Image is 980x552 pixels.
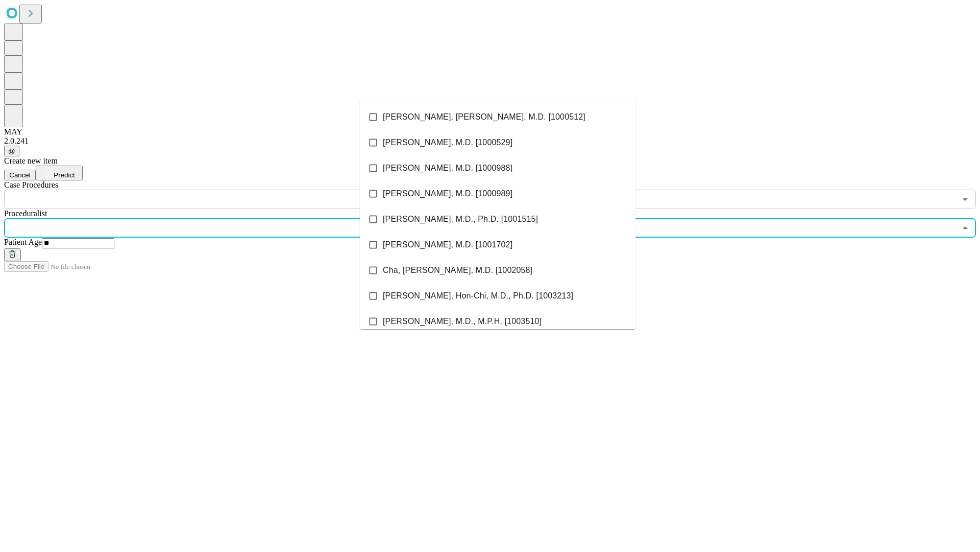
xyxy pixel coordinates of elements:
[4,156,58,165] span: Create new item
[383,136,512,149] span: [PERSON_NAME], M.D. [1000529]
[4,146,19,156] button: @
[4,238,42,246] span: Patient Age
[4,127,976,136] div: MAY
[383,162,512,174] span: [PERSON_NAME], M.D. [1000988]
[383,188,512,200] span: [PERSON_NAME], M.D. [1000989]
[8,147,15,155] span: @
[383,111,585,123] span: [PERSON_NAME], [PERSON_NAME], M.D. [1000512]
[383,290,573,302] span: [PERSON_NAME], Hon-Chi, M.D., Ph.D. [1003213]
[383,264,532,277] span: Cha, [PERSON_NAME], M.D. [1002058]
[4,180,58,189] span: Scheduled Procedure
[958,192,972,206] button: Open
[958,221,972,235] button: Close
[4,170,36,180] button: Cancel
[36,166,83,180] button: Predict
[4,209,47,218] span: Proceduralist
[383,239,512,251] span: [PERSON_NAME], M.D. [1001702]
[4,136,976,146] div: 2.0.241
[383,213,538,225] span: [PERSON_NAME], M.D., Ph.D. [1001515]
[9,171,31,179] span: Cancel
[383,315,542,328] span: [PERSON_NAME], M.D., M.P.H. [1003510]
[54,171,75,179] span: Predict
